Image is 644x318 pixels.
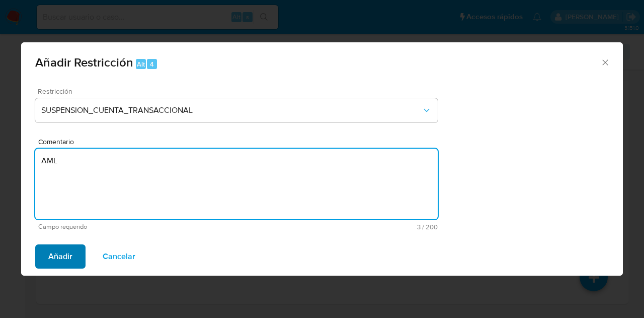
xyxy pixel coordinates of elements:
span: Máximo 200 caracteres [238,224,438,230]
span: Restricción [38,88,440,95]
span: 4 [150,59,154,69]
span: Alt [137,59,145,69]
textarea: AML [35,149,438,219]
button: Cancelar [90,244,148,269]
span: Campo requerido [38,223,238,230]
span: Comentario [38,138,441,146]
span: Añadir Restricción [35,53,133,71]
span: Añadir [48,245,72,268]
button: Restriction [35,98,438,122]
span: SUSPENSION_CUENTA_TRANSACCIONAL [41,105,422,115]
button: Añadir [35,244,86,269]
button: Cerrar ventana [600,57,609,67]
span: Cancelar [103,245,135,268]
